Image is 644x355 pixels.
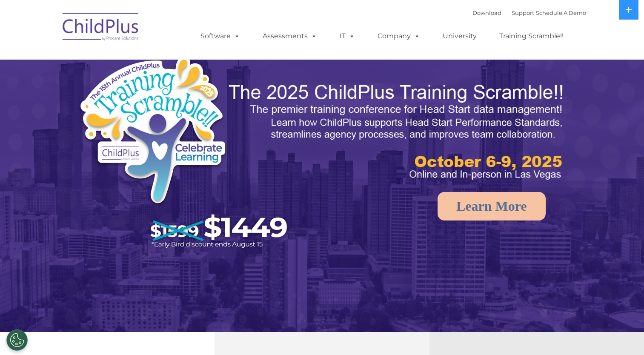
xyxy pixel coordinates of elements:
a: Schedule A Demo [536,9,586,16]
button: Cookies Settings [6,329,28,351]
a: IT [331,28,364,45]
a: Company [369,28,429,45]
font: | [472,9,586,16]
a: Assessments [254,28,326,45]
a: Learn More [438,192,546,220]
a: University [434,28,485,45]
a: Download [472,9,501,16]
a: Training Scramble!! [491,28,572,45]
img: ChildPlus by Procare Solutions [58,7,143,49]
a: Support [512,9,534,16]
a: Software [192,28,249,45]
